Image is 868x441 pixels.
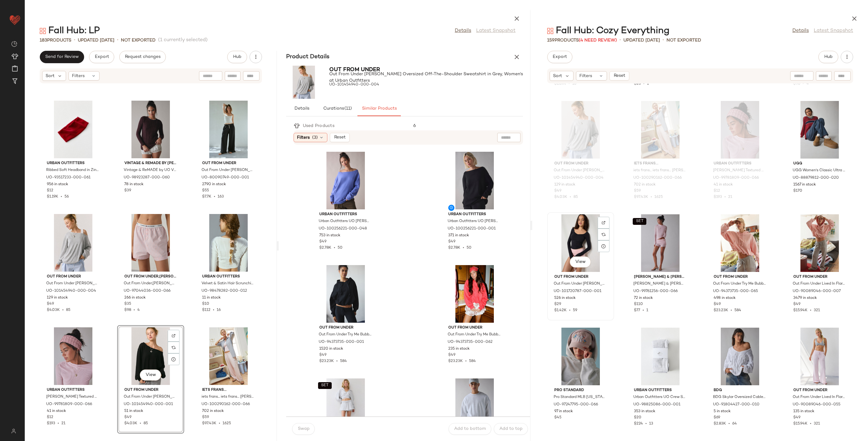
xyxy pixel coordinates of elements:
span: Out From Under [47,274,100,280]
span: $10 [202,301,209,307]
span: • [55,421,61,426]
span: [PERSON_NAME] Textured Headwrap Wide Headband in Pink, Women's at Urban Outfitters [46,394,99,400]
span: (1 currently selected) [158,37,208,44]
span: Out From Under Lived In Flare Sweatpant in [PERSON_NAME], Women's at Urban Outfitters [793,281,845,287]
span: $29 [554,302,561,307]
img: 101454940_001_b [119,327,182,385]
span: Send for Review [45,55,79,59]
img: 100321496_004_b [314,378,377,436]
span: Out From Under Try Me Bubble Hoodie Sweatshirt in High Risk Red, Women's at Urban Outfitters [448,332,500,338]
button: SET [318,382,332,389]
span: Urban Outfitters [319,212,372,217]
span: 1 [646,308,648,312]
span: $45 [554,415,561,421]
div: Products [547,37,617,44]
img: svg%3e [7,429,20,434]
span: • [662,37,664,44]
button: View [140,369,161,381]
span: $69 [714,415,720,421]
span: Out From Under [448,325,501,331]
img: 100256221_001_b [443,152,506,209]
img: svg%3e [602,221,605,225]
span: $1.19K [47,195,58,199]
span: UO-98478282-000-012 [201,288,247,294]
span: $49 [319,352,326,358]
button: Reset [609,71,629,81]
img: svg%3e [172,346,175,349]
span: $4.03K [47,308,60,312]
span: Vintage & ReMADE by [PERSON_NAME] [124,161,177,166]
span: (4 Need Review) [579,38,617,43]
span: $110 [634,302,643,307]
span: Urban Outfitters [47,161,100,166]
span: iets frans... iets frans… [PERSON_NAME] Wide Leg Jogger Pant in Pink, Women's at Urban Outfitters [633,168,686,173]
span: Out From Under Lived In Flare Sweatpant in [GEOGRAPHIC_DATA], Women's at Urban Outfitters [793,395,845,400]
span: Out From Under [202,161,255,166]
span: Out From Under Try Me Bubble Hoodie Sweatshirt in Black, Women's at Urban Outfitters [319,332,371,338]
span: 5 in stock [714,409,731,414]
span: $39 [124,188,131,194]
span: 129 in stock [47,295,68,301]
img: 99781809_066_b [42,327,104,385]
span: 21 [61,421,65,426]
span: Out From Under [793,388,846,393]
span: • [117,37,118,44]
img: 97247795_066_b [549,328,612,385]
span: • [58,195,64,199]
span: 584 [340,359,347,363]
span: (11) [344,106,352,111]
span: $49 [793,302,800,307]
span: Filters [579,73,592,79]
img: svg%3e [40,28,46,34]
img: svg%3e [547,28,553,34]
span: Urban Outfitters [448,212,501,217]
span: • [74,37,75,44]
div: Products [40,37,71,44]
img: 91804427_010_b [709,328,771,385]
span: [PERSON_NAME] Textured Headwrap Wide Headband in Pink, Women's at Urban Outfitters [713,168,766,173]
img: 100290162_066_b [629,101,692,159]
span: Sort [553,73,562,79]
span: Vintage & ReMADE by UO Vintage By UO Cable Knit Sweater in Warm Tones, Women's at Urban Outfitters [124,168,176,173]
span: UO-99781809-000-066 [713,175,759,181]
span: Urban Outfitters [634,388,687,393]
span: • [334,359,340,363]
span: • [648,195,654,199]
span: • [566,82,572,86]
span: Details [294,106,309,111]
img: 98923287_060_b [119,101,182,158]
img: 80090749_001_b [197,101,260,158]
span: Export [552,55,567,59]
span: $59 [202,415,209,420]
span: • [210,308,217,312]
span: $23.23K [319,359,334,363]
img: 88879812_020_b [788,101,851,159]
span: Out From Under [554,161,607,167]
span: Curations [323,106,352,111]
span: UO-98825086-000-001 [633,402,680,408]
img: 94373735_065_b [709,214,771,272]
span: Out From Under Try Me Bubble Hoodie Sweatshirt in Rose, Women's at Urban Outfitters [713,281,766,287]
span: UO-94373735-000-062 [448,339,493,345]
span: UO-88879812-000-020 [793,175,839,181]
span: 584 [469,359,476,363]
div: Fall Hub: Cozy Everything [547,25,670,37]
button: View [570,256,591,268]
span: 3479 in stock [793,295,817,301]
span: 78 in stock [124,182,144,187]
span: UO-80090749-000-001 [201,175,249,181]
span: $49 [47,301,54,307]
div: 6 [408,123,523,129]
span: UO-99761256-000-066 [633,289,678,294]
span: Urban Outfitters [202,274,255,280]
span: Urban Outfitters UO [PERSON_NAME] Oversized Off-The-Shoulder Sweater in Black, Women's at Urban O... [448,219,500,224]
img: 100256221_048_b [314,152,377,209]
img: 94373735_001_b [314,265,377,323]
span: [PERSON_NAME] & [PERSON_NAME] [634,274,687,280]
span: $2.78K [448,246,460,250]
span: Out From Under [PERSON_NAME] Oversized Off-The-Shoulder Sweatshirt in Black, Women's at Urban Out... [124,394,176,400]
p: Not Exported [121,37,156,44]
span: UO-100290162-000-066 [633,175,682,181]
span: 135 in stock [793,409,814,414]
span: Pro Standard [554,388,607,393]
